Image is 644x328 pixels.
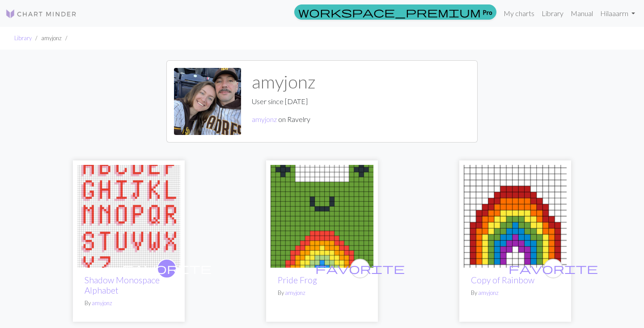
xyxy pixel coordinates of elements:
p: By [278,289,366,297]
a: Shadow Monospace Alphabet [85,275,160,295]
li: amyjonz [32,34,62,42]
i: favourite [508,260,598,278]
button: favourite [543,259,563,278]
a: Shadow Monospace Alphabet [77,211,180,219]
a: Pride Frog [278,275,317,285]
p: By [471,289,559,297]
img: Shadow Monospace Alphabet [77,165,180,268]
a: Pride Frog [271,211,373,219]
a: My charts [500,4,538,22]
a: amyjonz [285,289,305,296]
img: Pride Frog [271,165,373,268]
img: amyjonz [174,68,241,135]
a: amyjonz [92,299,112,307]
img: Rainbow [464,165,567,268]
a: Rainbow [464,211,567,219]
a: Manual [567,4,597,22]
a: Pro [294,4,496,20]
i: favourite [122,260,212,278]
img: Logo [5,8,77,19]
a: amyjonz [478,289,499,296]
a: Hilaaarrn [597,4,639,22]
p: User since [DATE] [252,96,316,107]
a: Library [14,34,32,42]
span: workspace_premium [298,6,481,18]
p: By [85,299,173,307]
a: Copy of Rainbow [471,275,534,285]
button: favourite [157,259,177,278]
h1: amyjonz [252,71,316,93]
i: favourite [315,260,405,278]
span: favorite [508,261,598,275]
p: on Ravelry [252,114,316,125]
button: favourite [350,259,370,278]
span: favorite [122,261,212,275]
a: Library [538,4,567,22]
a: amyjonz [252,115,277,123]
span: favorite [315,261,405,275]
